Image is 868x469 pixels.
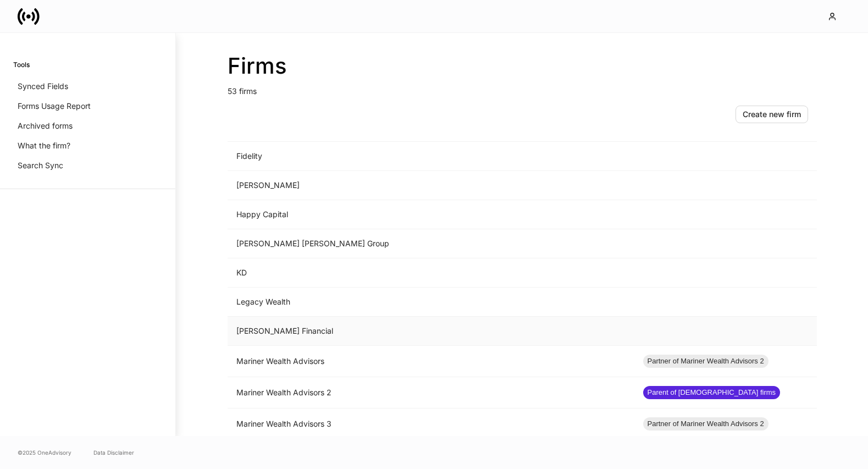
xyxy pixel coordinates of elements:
span: Partner of Mariner Wealth Advisors 2 [643,356,769,367]
p: What the firm? [18,140,70,151]
td: KD [228,258,634,288]
p: 53 firms [228,79,817,97]
div: Create new firm [743,109,801,120]
a: Forms Usage Report [13,96,162,116]
span: © 2025 OneAdvisory [18,448,71,457]
span: Parent of [DEMOGRAPHIC_DATA] firms [643,387,781,398]
a: Archived forms [13,116,162,136]
a: Search Sync [13,156,162,175]
p: Synced Fields [18,81,68,92]
a: Synced Fields [13,76,162,96]
td: Mariner Wealth Advisors 2 [228,377,634,409]
span: Partner of Mariner Wealth Advisors 2 [643,418,769,429]
p: Archived forms [18,120,73,131]
td: Mariner Wealth Advisors [228,346,634,377]
td: [PERSON_NAME] [PERSON_NAME] Group [228,229,634,258]
a: What the firm? [13,136,162,156]
td: [PERSON_NAME] Financial [228,317,634,346]
a: Data Disclaimer [93,448,134,457]
button: Create new firm [736,106,808,123]
td: Happy Capital [228,200,634,229]
td: [PERSON_NAME] [228,171,634,200]
h6: Tools [13,59,30,70]
p: Search Sync [18,160,63,171]
h2: Firms [228,53,817,79]
td: Legacy Wealth [228,288,634,317]
p: Forms Usage Report [18,101,91,112]
td: Fidelity [228,142,634,171]
td: Mariner Wealth Advisors 3 [228,409,634,440]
